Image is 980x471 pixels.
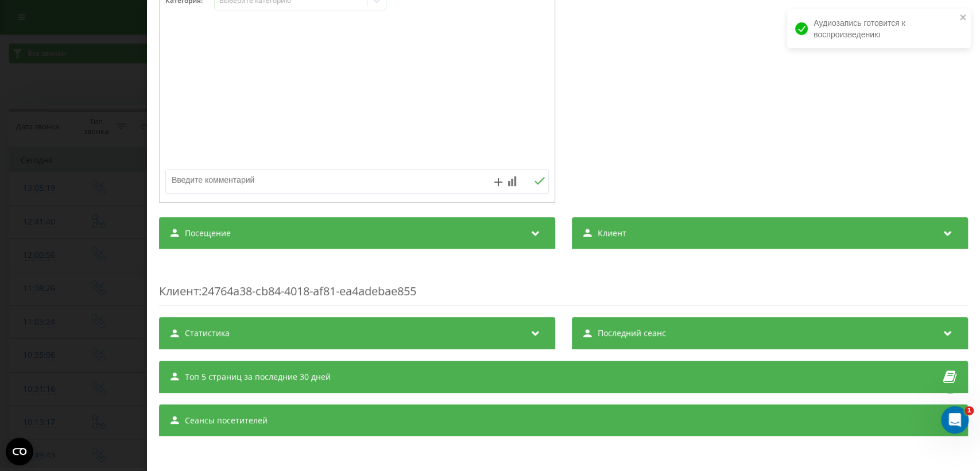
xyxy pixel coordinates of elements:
[941,406,969,434] iframe: Intercom live chat
[964,406,974,415] span: 1
[787,9,971,48] div: Аудиозапись готовится к воспроизведению
[159,260,968,306] div: : 24764a38-cb84-4018-af81-ea4adebae855
[598,327,666,339] span: Последний сеанс
[159,283,199,299] span: Клиент
[598,227,626,239] span: Клиент
[185,327,230,339] span: Статистика
[185,415,268,426] span: Сеансы посетителей
[185,227,231,239] span: Посещение
[185,371,331,383] span: Топ 5 страниц за последние 30 дней
[959,13,967,24] button: close
[6,438,33,465] button: Open CMP widget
